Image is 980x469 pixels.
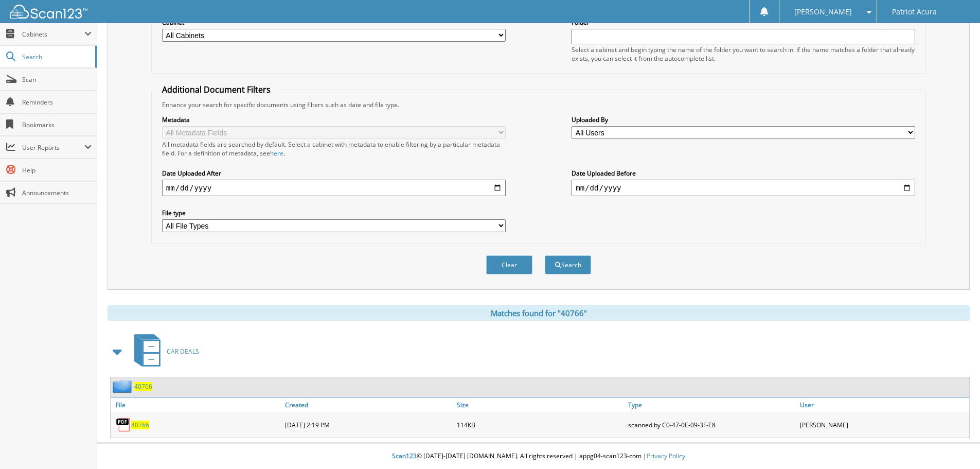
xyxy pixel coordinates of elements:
div: Matches found for "40766" [108,305,970,321]
input: end [572,180,915,196]
span: CAR DEALS [167,347,199,356]
a: CAR DEALS [128,331,199,372]
a: File [111,398,282,412]
span: User Reports [22,143,84,152]
img: PDF.png [116,417,131,432]
iframe: Chat Widget [929,420,980,469]
a: 40766 [131,421,149,429]
label: Date Uploaded Before [572,169,915,178]
label: File type [162,209,506,217]
div: 114KB [454,414,626,435]
a: 40766 [134,382,152,391]
span: Bookmarks [22,120,92,129]
a: Type [626,398,797,412]
a: User [797,398,969,412]
input: start [162,180,506,196]
button: Search [545,255,591,274]
label: Metadata [162,115,506,124]
legend: Additional Document Filters [157,84,276,95]
div: All metadata fields are searched by default. Select a cabinet with metadata to enable filtering b... [162,140,506,158]
div: Enhance your search for specific documents using filters such as date and file type. [157,100,920,109]
span: Help [22,166,92,175]
a: here [270,149,283,158]
label: Date Uploaded After [162,169,506,178]
a: Created [282,398,454,412]
span: Announcements [22,188,92,197]
div: [DATE] 2:19 PM [282,414,454,435]
div: scanned by C0-47-0E-09-3F-E8 [626,414,797,435]
div: © [DATE]-[DATE] [DOMAIN_NAME]. All rights reserved | appg04-scan123-com | [97,444,980,469]
span: Scan [22,75,92,84]
span: Search [22,53,90,61]
div: Select a cabinet and begin typing the name of the folder you want to search in. If the name match... [572,45,915,63]
img: scan123-logo-white.svg [10,5,87,19]
label: Uploaded By [572,115,915,124]
span: Cabinets [22,30,84,39]
div: [PERSON_NAME] [797,414,969,435]
a: Size [454,398,626,412]
span: Scan123 [392,451,417,460]
span: [PERSON_NAME] [794,9,852,15]
button: Clear [486,255,532,274]
span: Reminders [22,98,92,107]
span: Patriot Acura [892,9,937,15]
a: Privacy Policy [647,451,685,460]
img: folder2.png [113,380,134,393]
